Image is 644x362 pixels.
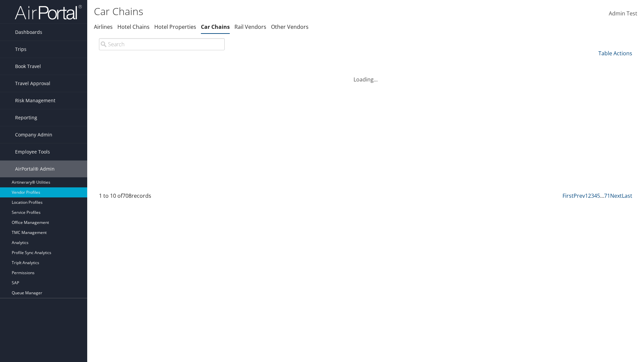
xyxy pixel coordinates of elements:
[591,192,594,199] a: 3
[597,192,600,199] a: 5
[94,67,637,83] div: Loading...
[15,143,50,160] span: Employee Tools
[604,192,610,199] a: 71
[562,192,574,199] a: First
[201,23,230,31] a: Car Chains
[15,41,26,58] span: Trips
[15,92,55,109] span: Risk Management
[15,161,55,177] span: AirPortal® Admin
[574,192,585,199] a: Prev
[594,192,597,199] a: 4
[610,192,622,199] a: Next
[99,38,225,50] input: Search
[117,23,150,31] a: Hotel Chains
[609,10,637,17] span: Admin Test
[15,24,42,41] span: Dashboards
[122,192,131,199] span: 708
[99,192,225,203] div: 1 to 10 of records
[588,192,591,199] a: 2
[94,23,113,31] a: Airlines
[154,23,196,31] a: Hotel Properties
[598,50,632,57] a: Table Actions
[234,23,266,31] a: Rail Vendors
[15,58,41,75] span: Book Travel
[271,23,309,31] a: Other Vendors
[585,192,588,199] a: 1
[609,3,637,24] a: Admin Test
[600,192,604,199] span: …
[15,75,50,92] span: Travel Approval
[15,4,82,20] img: airportal-logo.png
[15,109,37,126] span: Reporting
[15,126,52,143] span: Company Admin
[94,4,456,18] h1: Car Chains
[622,192,632,199] a: Last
